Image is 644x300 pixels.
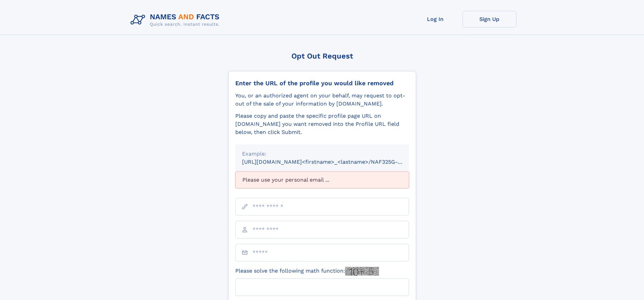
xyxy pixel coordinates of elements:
div: Please copy and paste the specific profile page URL on [DOMAIN_NAME] you want removed into the Pr... [235,112,409,136]
a: Log In [408,11,462,27]
div: Opt Out Request [228,52,416,60]
a: Sign Up [462,11,517,27]
div: Please use your personal email ... [235,171,409,188]
div: Enter the URL of the profile you would like removed [235,79,409,87]
div: Example: [242,150,402,158]
img: Logo Names and Facts [128,11,225,29]
label: Please solve the following math function: [235,267,379,276]
small: [URL][DOMAIN_NAME]<firstname>_<lastname>/NAF325G-xxxxxxxx [242,159,422,165]
div: You, or an authorized agent on your behalf, may request to opt-out of the sale of your informatio... [235,92,409,108]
